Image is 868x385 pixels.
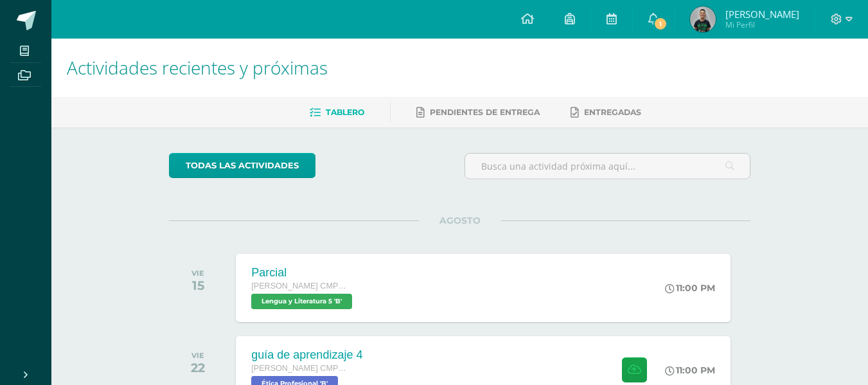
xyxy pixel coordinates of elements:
div: guía de aprendizaje 4 [251,348,362,362]
span: Lengua y Literatura 5 'B' [251,294,352,309]
span: 1 [653,17,668,31]
span: Mi Perfil [725,19,799,30]
div: VIE [191,269,204,278]
span: Entregadas [584,107,641,117]
div: 11:00 PM [665,282,715,294]
span: AGOSTO [419,215,501,226]
img: 8c8227e158d39d8427a23b5ac134577f.png [690,6,716,32]
span: [PERSON_NAME] [725,8,799,21]
span: Pendientes de entrega [430,107,540,117]
a: Entregadas [571,102,641,123]
input: Busca una actividad próxima aquí... [465,154,750,179]
a: todas las Actividades [169,153,315,178]
span: [PERSON_NAME] CMP Bachillerato en CCLL con Orientación en Computación [251,364,348,373]
div: 15 [191,278,204,293]
div: 11:00 PM [665,364,715,376]
a: Pendientes de entrega [416,102,540,123]
a: Tablero [310,102,364,123]
span: Tablero [326,107,364,117]
div: 22 [191,360,205,375]
div: VIE [191,351,205,360]
span: Actividades recientes y próximas [67,55,328,80]
div: Parcial [251,266,355,280]
span: [PERSON_NAME] CMP Bachillerato en CCLL con Orientación en Computación [251,282,348,291]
